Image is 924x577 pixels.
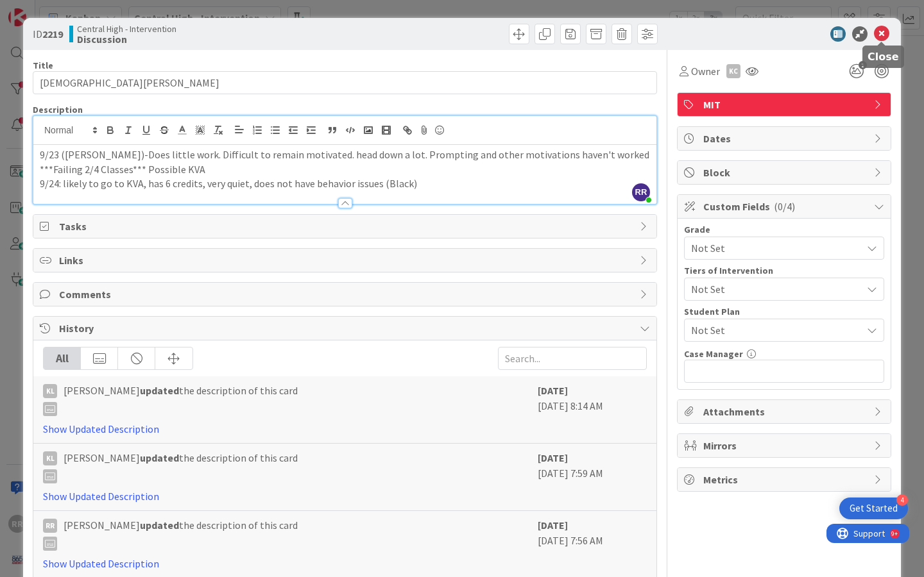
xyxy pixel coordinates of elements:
[691,239,855,257] span: Not Set
[703,472,868,487] span: Metrics
[896,494,908,506] div: 4
[65,5,71,15] div: 9+
[703,131,868,146] span: Dates
[140,519,179,531] b: updated
[774,200,795,213] span: ( 0/4 )
[140,451,179,464] b: updated
[538,519,568,531] b: [DATE]
[839,498,908,519] div: Open Get Started checklist, remaining modules: 4
[59,253,633,268] span: Links
[43,557,159,570] a: Show Updated Description
[140,384,179,397] b: updated
[43,422,159,435] a: Show Updated Description
[726,64,740,78] div: kc
[632,183,650,201] span: RR
[703,404,868,419] span: Attachments
[43,384,57,398] div: KL
[40,162,650,177] p: ***Failing 2/4 Classes*** Possible KVA
[684,266,884,275] div: Tiers of Intervention
[703,199,868,214] span: Custom Fields
[40,147,650,162] p: 9/23 ([PERSON_NAME])-Does little work. Difficult to remain motivated. head down a lot. Prompting ...
[64,450,298,483] span: [PERSON_NAME] the description of this card
[42,28,63,40] b: 2219
[538,383,647,437] div: [DATE] 8:14 AM
[684,225,884,234] div: Grade
[77,24,176,34] span: Central High - Intervention
[691,63,720,79] span: Owner
[33,26,63,42] span: ID
[59,321,633,336] span: History
[43,451,57,465] div: KL
[859,61,867,69] span: 1
[498,347,647,370] input: Search...
[64,517,298,551] span: [PERSON_NAME] the description of this card
[691,280,855,298] span: Not Set
[33,60,53,71] label: Title
[538,450,647,504] div: [DATE] 7:59 AM
[703,97,868,112] span: MIT
[691,322,862,338] span: Not Set
[40,176,650,191] p: 9/24: likely to go to KVA, has 6 credits, very quiet, does not have behavior issues (Black)
[43,519,57,533] div: RR
[59,287,633,302] span: Comments
[538,451,568,464] b: [DATE]
[684,307,884,316] div: Student Plan
[703,438,868,453] span: Mirrors
[538,384,568,397] b: [DATE]
[27,2,58,17] span: Support
[33,71,657,94] input: type card name here...
[684,348,743,360] label: Case Manager
[33,104,83,115] span: Description
[44,347,81,369] div: All
[59,219,633,234] span: Tasks
[703,165,868,180] span: Block
[77,34,176,44] b: Discussion
[868,51,899,63] h5: Close
[850,502,898,515] div: Get Started
[43,490,159,503] a: Show Updated Description
[64,383,298,416] span: [PERSON_NAME] the description of this card
[538,517,647,571] div: [DATE] 7:56 AM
